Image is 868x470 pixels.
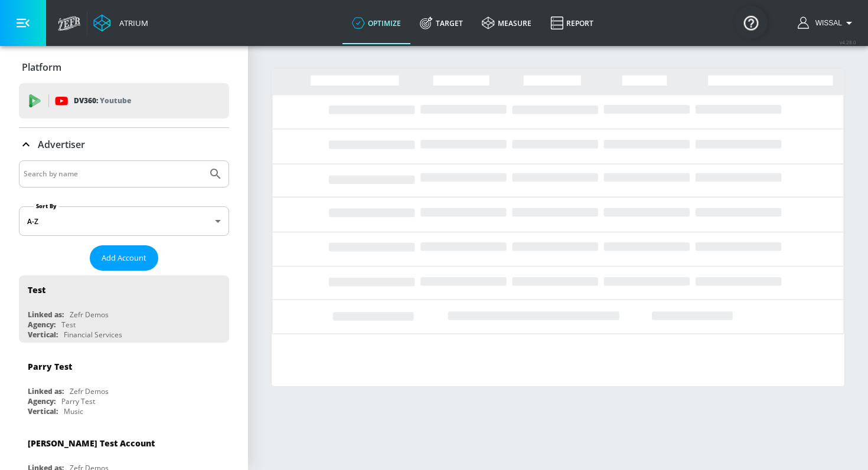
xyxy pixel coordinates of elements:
[22,61,61,74] p: Platform
[64,406,83,416] div: Music
[28,310,64,320] div: Linked as:
[798,16,856,30] button: Wissal
[28,386,64,396] div: Linked as:
[19,51,229,84] div: Platform
[472,2,541,44] a: measure
[90,245,158,271] button: Add Account
[19,352,229,419] div: Parry TestLinked as:Zefr DemosAgency:Parry TestVertical:Music
[28,396,56,406] div: Agency:
[28,284,45,295] div: Test
[61,396,95,406] div: Parry Test
[811,19,842,27] span: login as: wissal.elhaddaoui@zefr.com
[19,128,229,161] div: Advertiser
[100,94,131,107] p: Youtube
[19,206,229,236] div: A-Z
[28,361,72,372] div: Parry Test
[61,320,76,330] div: Test
[93,14,148,32] a: Atrium
[70,310,109,320] div: Zefr Demos
[102,251,146,265] span: Add Account
[19,83,229,119] div: DV360: Youtube
[342,2,410,44] a: optimize
[735,6,768,39] button: Open Resource Center
[840,39,856,45] span: v 4.28.0
[19,275,229,343] div: TestLinked as:Zefr DemosAgency:TestVertical:Financial Services
[38,138,85,151] p: Advertiser
[28,320,56,330] div: Agency:
[34,202,59,210] label: Sort By
[70,386,109,396] div: Zefr Demos
[115,18,148,28] div: Atrium
[24,166,203,182] input: Search by name
[64,330,122,340] div: Financial Services
[28,406,58,416] div: Vertical:
[541,2,603,44] a: Report
[74,94,131,107] p: DV360:
[28,438,155,449] div: [PERSON_NAME] Test Account
[410,2,472,44] a: Target
[28,330,58,340] div: Vertical:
